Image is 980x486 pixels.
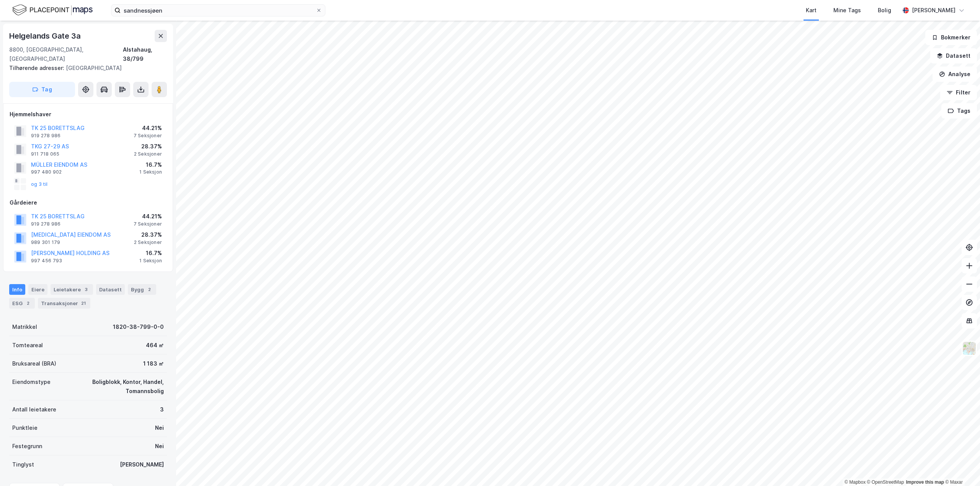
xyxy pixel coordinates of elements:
[12,442,42,451] div: Festegrunn
[38,298,90,309] div: Transaksjoner
[906,479,944,485] a: Improve this map
[31,151,59,157] div: 911 718 065
[9,30,82,42] div: Helgelands Gate 3a
[12,460,34,469] div: Tinglyst
[12,405,56,414] div: Antall leietakere
[134,151,162,157] div: 2 Seksjoner
[134,124,162,133] div: 44.21%
[10,110,167,119] div: Hjemmelshaver
[139,169,162,175] div: 1 Seksjon
[925,30,977,45] button: Bokmerker
[878,6,891,15] div: Bolig
[12,359,56,368] div: Bruksareal (BRA)
[12,322,37,332] div: Matrikkel
[60,377,164,396] div: Boligblokk, Kontor, Handel, Tomannsbolig
[51,284,93,295] div: Leietakere
[31,221,60,227] div: 919 278 986
[9,82,75,97] button: Tag
[123,45,167,63] div: Alstahaug, 38/799
[942,449,980,486] iframe: Chat Widget
[942,449,980,486] div: Kontrollprogram for chat
[12,3,93,17] img: logo.f888ab2527a4732fd821a326f86c7f29.svg
[9,45,123,63] div: 8800, [GEOGRAPHIC_DATA], [GEOGRAPHIC_DATA]
[833,6,861,15] div: Mine Tags
[940,85,977,100] button: Filter
[31,169,62,175] div: 997 480 902
[80,299,87,307] div: 21
[96,284,125,295] div: Datasett
[31,239,60,245] div: 989 301 179
[155,423,164,432] div: Nei
[134,133,162,139] div: 7 Seksjoner
[962,341,977,356] img: Z
[9,298,35,309] div: ESG
[113,322,164,332] div: 1820-38-799-0-0
[933,67,977,82] button: Analyse
[145,286,153,293] div: 2
[941,103,977,119] button: Tags
[12,341,43,350] div: Tomteareal
[12,377,51,387] div: Eiendomstype
[134,239,162,245] div: 2 Seksjoner
[28,284,47,295] div: Eiere
[867,479,904,485] a: OpenStreetMap
[9,63,161,73] div: [GEOGRAPHIC_DATA]
[82,286,90,293] div: 3
[146,341,164,350] div: 464 ㎡
[9,284,25,295] div: Info
[139,249,162,258] div: 16.7%
[9,65,66,71] span: Tilhørende adresser:
[155,442,164,451] div: Nei
[134,230,162,239] div: 28.37%
[134,221,162,227] div: 7 Seksjoner
[128,284,156,295] div: Bygg
[10,198,167,207] div: Gårdeiere
[31,258,62,264] div: 997 456 793
[121,5,316,16] input: Søk på adresse, matrikkel, gårdeiere, leietakere eller personer
[806,6,817,15] div: Kart
[120,460,164,469] div: [PERSON_NAME]
[134,142,162,151] div: 28.37%
[139,258,162,264] div: 1 Seksjon
[139,160,162,169] div: 16.7%
[31,133,60,139] div: 919 278 986
[12,423,38,432] div: Punktleie
[134,212,162,221] div: 44.21%
[844,479,866,485] a: Mapbox
[912,6,955,15] div: [PERSON_NAME]
[160,405,164,414] div: 3
[143,359,164,368] div: 1 183 ㎡
[930,48,977,63] button: Datasett
[24,299,32,307] div: 2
